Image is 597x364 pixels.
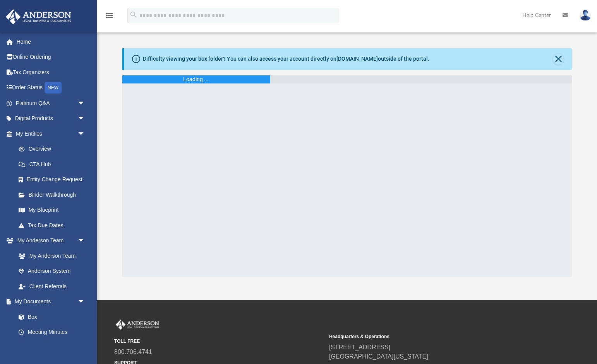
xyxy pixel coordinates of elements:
img: Anderson Advisors Platinum Portal [114,320,161,330]
a: [GEOGRAPHIC_DATA][US_STATE] [329,353,428,360]
span: arrow_drop_down [77,294,93,310]
a: Online Ordering [5,49,97,65]
div: NEW [45,82,62,94]
a: [DOMAIN_NAME] [336,56,378,62]
a: Entity Change Request [11,172,97,187]
img: User Pic [580,10,591,21]
a: CTA Hub [11,156,97,172]
a: Order StatusNEW [5,80,97,96]
a: Tax Organizers [5,65,97,80]
img: Anderson Advisors Platinum Portal [3,9,74,24]
small: TOLL FREE [114,338,324,345]
span: arrow_drop_down [77,126,93,142]
div: Difficulty viewing your box folder? You can also access your account directly on outside of the p... [143,55,429,63]
a: Binder Walkthrough [11,187,97,202]
a: My Entitiesarrow_drop_down [5,126,97,141]
a: Overview [11,141,97,157]
a: My Anderson Team [11,248,89,264]
span: arrow_drop_down [77,233,93,249]
small: Headquarters & Operations [329,333,539,340]
a: menu [105,15,114,20]
a: Client Referrals [11,279,93,294]
a: Digital Productsarrow_drop_down [5,111,97,126]
a: Home [5,34,97,49]
a: My Documentsarrow_drop_down [5,294,93,310]
a: Meeting Minutes [11,325,93,340]
a: Platinum Q&Aarrow_drop_down [5,95,97,111]
a: [STREET_ADDRESS] [329,344,390,350]
i: menu [105,11,114,20]
div: Loading ... [183,75,209,83]
span: arrow_drop_down [77,111,93,127]
span: arrow_drop_down [77,95,93,111]
button: Close [553,54,564,65]
a: Tax Due Dates [11,218,97,233]
a: My Blueprint [11,202,93,218]
a: My Anderson Teamarrow_drop_down [5,233,93,248]
a: Box [11,309,89,325]
a: 800.706.4741 [114,349,152,355]
i: search [129,10,138,19]
a: Anderson System [11,264,93,279]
